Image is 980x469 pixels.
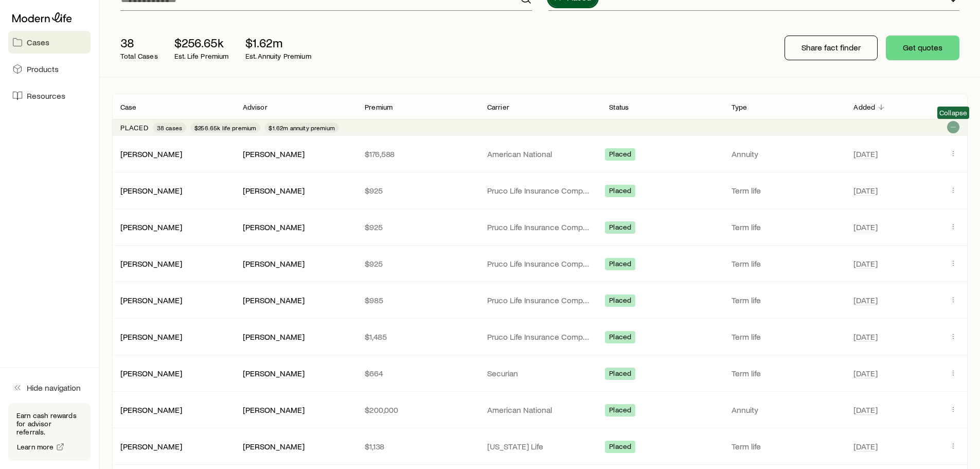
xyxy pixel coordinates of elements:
[27,383,81,393] span: Hide navigation
[732,405,838,415] p: Annuity
[120,222,182,232] a: [PERSON_NAME]
[939,109,967,117] span: Collapse
[120,149,182,160] div: [PERSON_NAME]
[609,150,631,161] span: Placed
[120,36,158,50] p: 38
[365,295,471,305] p: $985
[853,332,878,342] span: [DATE]
[732,332,838,342] p: Term life
[120,295,182,305] a: [PERSON_NAME]
[609,186,631,197] span: Placed
[487,258,593,269] p: Pruco Life Insurance Company
[609,406,631,416] span: Placed
[120,332,182,341] a: [PERSON_NAME]
[194,124,256,132] span: $256.65k life premium
[120,332,182,342] div: [PERSON_NAME]
[245,52,311,60] p: Est. Annuity Premium
[174,52,229,60] p: Est. Life Premium
[269,124,335,132] span: $1.62m annuity premium
[853,149,878,159] span: [DATE]
[120,222,182,233] div: [PERSON_NAME]
[243,258,305,269] div: [PERSON_NAME]
[245,36,311,50] p: $1.62m
[609,223,631,234] span: Placed
[120,368,182,378] a: [PERSON_NAME]
[365,405,471,415] p: $200,000
[886,36,959,60] button: Get quotes
[120,149,182,159] a: [PERSON_NAME]
[120,405,182,415] div: [PERSON_NAME]
[120,185,182,195] a: [PERSON_NAME]
[8,84,91,107] a: Resources
[27,64,59,74] span: Products
[120,258,182,269] div: [PERSON_NAME]
[243,222,305,233] div: [PERSON_NAME]
[487,405,593,415] p: American National
[243,149,305,160] div: [PERSON_NAME]
[365,149,471,159] p: $176,588
[243,405,305,415] div: [PERSON_NAME]
[609,442,631,453] span: Placed
[853,258,878,269] span: [DATE]
[853,441,878,451] span: [DATE]
[365,258,471,269] p: $925
[8,58,91,80] a: Products
[243,368,305,379] div: [PERSON_NAME]
[120,52,158,60] p: Total Cases
[487,295,593,305] p: Pruco Life Insurance Company
[157,124,182,132] span: 38 cases
[487,441,593,451] p: [US_STATE] Life
[609,296,631,307] span: Placed
[732,103,747,111] p: Type
[120,441,182,451] a: [PERSON_NAME]
[120,103,137,111] p: Case
[16,411,82,436] p: Earn cash rewards for advisor referrals.
[732,149,838,159] p: Annuity
[487,149,593,159] p: American National
[120,405,182,414] a: [PERSON_NAME]
[120,441,182,452] div: [PERSON_NAME]
[8,376,91,399] button: Hide navigation
[120,124,149,132] p: Placed
[853,185,878,196] span: [DATE]
[732,368,838,378] p: Term life
[732,295,838,305] p: Term life
[243,103,268,111] p: Advisor
[243,332,305,342] div: [PERSON_NAME]
[487,368,593,378] p: Securian
[120,185,182,196] div: [PERSON_NAME]
[487,185,593,196] p: Pruco Life Insurance Company
[27,91,65,101] span: Resources
[853,405,878,415] span: [DATE]
[17,443,54,450] span: Learn more
[243,441,305,452] div: [PERSON_NAME]
[785,36,878,60] button: Share fact finder
[365,222,471,232] p: $925
[732,258,838,269] p: Term life
[609,369,631,380] span: Placed
[8,31,91,54] a: Cases
[487,103,509,111] p: Carrier
[732,441,838,451] p: Term life
[27,37,49,47] span: Cases
[365,103,393,111] p: Premium
[174,36,229,50] p: $256.65k
[243,295,305,306] div: [PERSON_NAME]
[365,441,471,451] p: $1,138
[609,103,629,111] p: Status
[853,368,878,378] span: [DATE]
[487,332,593,342] p: Pruco Life Insurance Company
[487,222,593,232] p: Pruco Life Insurance Company
[609,259,631,270] span: Placed
[732,222,838,232] p: Term life
[609,333,631,343] span: Placed
[801,42,861,53] p: Share fact finder
[120,368,182,379] div: [PERSON_NAME]
[120,295,182,306] div: [PERSON_NAME]
[853,222,878,232] span: [DATE]
[365,185,471,196] p: $925
[243,185,305,196] div: [PERSON_NAME]
[365,332,471,342] p: $1,485
[365,368,471,378] p: $664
